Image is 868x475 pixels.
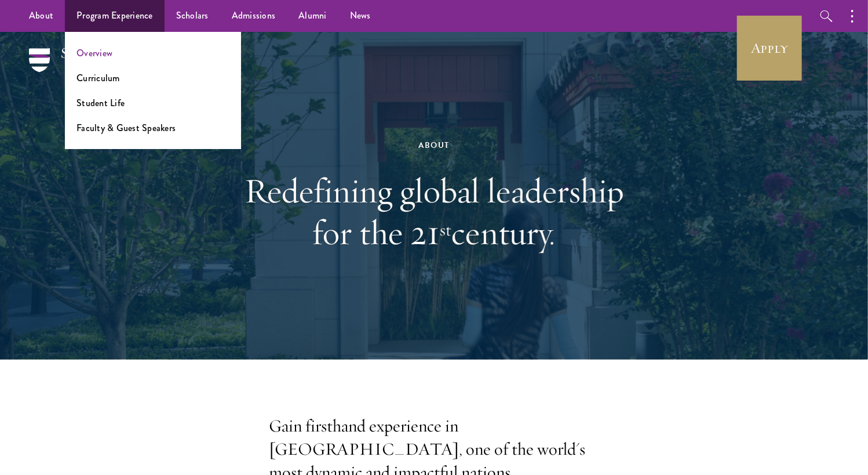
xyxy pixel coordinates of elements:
img: Schwarzman Scholars [29,48,151,89]
a: Overview [76,46,112,60]
a: Apply [737,16,802,81]
div: About [234,138,634,153]
sup: st [440,219,451,241]
h1: Redefining global leadership for the 21 century. [234,170,634,253]
a: Faculty & Guest Speakers [76,121,176,135]
a: Curriculum [76,71,120,85]
a: Student Life [76,96,125,110]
